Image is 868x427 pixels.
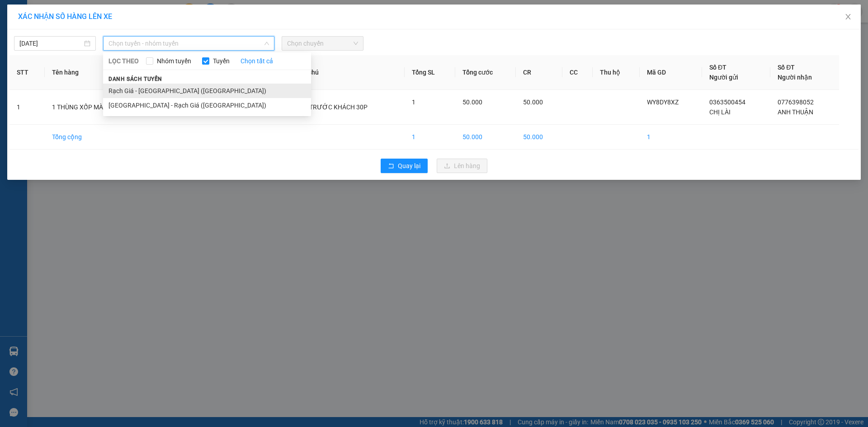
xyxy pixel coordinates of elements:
a: Chọn tất cả [241,56,273,66]
th: Thu hộ [593,55,640,90]
li: [GEOGRAPHIC_DATA] - Rạch Giá ([GEOGRAPHIC_DATA]) [103,98,311,113]
span: ANH THUẬN [778,108,813,116]
span: 50.000 [462,99,482,106]
span: Quay lại [398,161,420,171]
th: CC [562,55,593,90]
td: 1 [9,90,45,125]
span: rollback [388,163,394,170]
span: Số ĐT [778,64,795,71]
th: CR [516,55,562,90]
span: Chọn chuyến [287,37,358,50]
span: WY8DY8XZ [647,99,679,106]
span: LỌC THEO [108,56,139,66]
td: 50.000 [455,125,516,150]
span: 0363500454 [709,99,745,106]
button: uploadLên hàng [437,159,487,173]
span: 1 [412,99,415,106]
span: Số ĐT [709,64,726,71]
span: 50.000 [523,99,543,106]
span: Người nhận [778,74,812,81]
td: 1 [405,125,455,150]
td: 1 THÙNG XỐP MÀU VÀNG [45,90,163,125]
th: Ghi chú [290,55,405,90]
td: Tổng cộng [45,125,163,150]
th: Tổng cước [455,55,516,90]
span: close [844,13,852,20]
th: Tổng SL [405,55,455,90]
button: rollbackQuay lại [381,159,428,173]
td: 50.000 [516,125,562,150]
td: 1 [640,125,702,150]
input: 14/10/2025 [19,38,82,48]
span: down [264,41,269,46]
span: CHỊ LÀI [709,108,731,116]
span: Nhóm tuyến [153,56,195,66]
th: Tên hàng [45,55,163,90]
th: STT [9,55,45,90]
span: GỌI TRƯỚC KHÁCH 30P [297,103,368,111]
span: Người gửi [709,74,738,81]
span: Chọn tuyến - nhóm tuyến [108,37,269,50]
span: 0776398052 [778,99,814,106]
span: XÁC NHẬN SỐ HÀNG LÊN XE [18,12,112,21]
button: Close [835,5,861,30]
th: Mã GD [640,55,702,90]
li: Rạch Giá - [GEOGRAPHIC_DATA] ([GEOGRAPHIC_DATA]) [103,84,311,98]
span: Tuyến [209,56,233,66]
span: Danh sách tuyến [103,75,168,83]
